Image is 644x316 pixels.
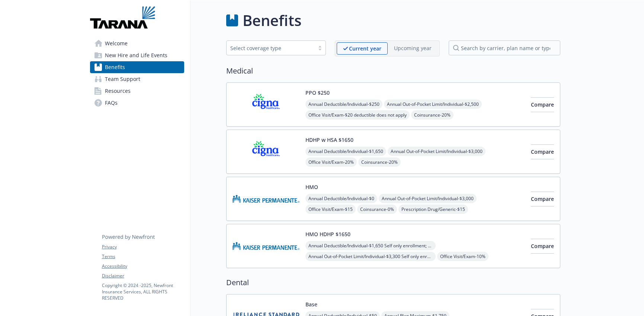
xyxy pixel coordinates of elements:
span: Coinsurance - 20% [358,157,401,167]
div: Select coverage type [230,44,311,52]
button: PPO $250 [305,89,330,97]
a: Resources [90,85,184,97]
img: CIGNA carrier logo [233,89,299,120]
span: Annual Out-of-Pocket Limit/Individual - $3,000 [388,147,486,156]
h2: Medical [226,65,560,76]
a: Team Support [90,73,184,85]
span: Compare [531,242,554,250]
button: HMO [305,183,318,191]
span: Annual Deductible/Individual - $1,650 Self only enrollment; $3,300 for any one member within a Fa... [305,241,436,250]
span: Annual Deductible/Individual - $1,650 [305,147,386,156]
span: Annual Out-of-Pocket Limit/Individual - $3,000 [379,194,477,203]
span: Annual Out-of-Pocket Limit/Individual - $2,500 [384,100,482,109]
button: Compare [531,97,554,112]
a: Terms [102,253,184,260]
span: Office Visit/Exam - $15 [305,205,356,214]
p: Copyright © 2024 - 2025 , Newfront Insurance Services, ALL RIGHTS RESERVED [102,282,184,301]
p: Upcoming year [394,44,432,52]
input: search by carrier, plan name or type [449,40,560,55]
a: Privacy [102,244,184,250]
p: Current year [349,45,381,52]
span: Compare [531,195,554,202]
span: Prescription Drug/Generic - $15 [398,205,468,214]
span: Office Visit/Exam - $20 deductible does not apply [305,110,410,120]
span: Upcoming year [388,42,438,55]
span: Office Visit/Exam - 10% [437,252,488,261]
span: Annual Deductible/Individual - $250 [305,100,382,109]
span: Coinsurance - 0% [357,205,397,214]
a: FAQs [90,97,184,109]
img: Kaiser Permanente Insurance Company carrier logo [233,230,299,262]
span: Team Support [105,73,140,85]
span: Annual Out-of-Pocket Limit/Individual - $3,300 Self only enrollment; $3,300 for any one member wi... [305,252,436,261]
a: New Hire and Life Events [90,49,184,61]
span: Benefits [105,61,125,73]
h1: Benefits [243,9,301,32]
img: CIGNA carrier logo [233,136,299,167]
span: Coinsurance - 20% [411,110,454,120]
a: Benefits [90,61,184,73]
span: Compare [531,148,554,155]
span: Annual Deductible/Individual - $0 [305,194,377,203]
button: Compare [531,192,554,206]
span: Resources [105,85,131,97]
a: Accessibility [102,263,184,270]
span: Compare [531,101,554,108]
button: Base [305,300,317,308]
h2: Dental [226,277,560,288]
span: New Hire and Life Events [105,49,167,61]
a: Welcome [90,38,184,49]
span: Office Visit/Exam - 20% [305,157,357,167]
a: Disclaimer [102,273,184,279]
button: Compare [531,144,554,159]
button: HDHP w HSA $1650 [305,136,353,144]
span: Welcome [105,38,128,49]
button: Compare [531,239,554,254]
button: HMO HDHP $1650 [305,230,350,238]
span: FAQs [105,97,118,109]
img: Kaiser Permanente Insurance Company carrier logo [233,183,299,215]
